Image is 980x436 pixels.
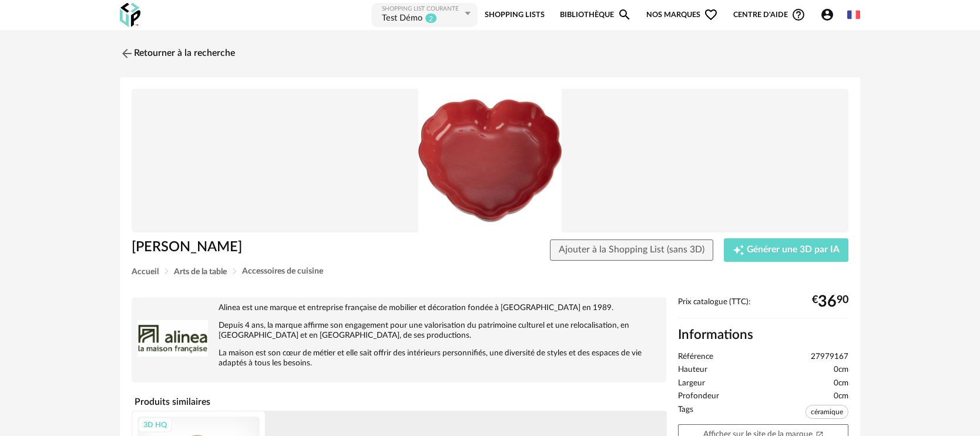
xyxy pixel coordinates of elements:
button: Creation icon Générer une 3D par IA [724,238,848,262]
span: Hauteur [678,365,707,375]
span: 27979167 [811,352,848,362]
img: Product pack shot [132,89,848,233]
span: Magnify icon [617,8,632,22]
span: Ajouter à la Shopping List (sans 3D) [559,245,704,254]
a: Retourner à la recherche [120,41,235,66]
span: Profondeur [678,391,719,402]
a: Shopping Lists [485,2,545,28]
p: Depuis 4 ans, la marque affirme son engagement pour une valorisation du patrimoine culturel et un... [137,321,660,341]
span: Générer une 3D par IA [747,245,840,255]
span: Help Circle Outline icon [791,8,806,22]
span: Account Circle icon [820,8,840,22]
span: Nos marques [646,2,718,28]
span: 0cm [834,378,848,389]
p: La maison est son cœur de métier et elle sait offrir des intérieurs personnifiés, une diversité d... [137,348,660,368]
div: € 90 [812,297,848,307]
div: Prix catalogue (TTC): [678,297,848,319]
div: Shopping List courante [382,5,462,13]
span: 0cm [834,391,848,402]
button: Ajouter à la Shopping List (sans 3D) [550,239,713,261]
h2: Informations [678,327,848,344]
p: Alinea est une marque et entreprise française de mobilier et décoration fondée à [GEOGRAPHIC_DATA... [137,303,660,313]
span: Centre d'aideHelp Circle Outline icon [733,8,806,22]
span: 36 [818,297,837,307]
img: fr [847,8,860,21]
h4: Produits similaires [132,393,666,411]
div: 3D HQ [138,417,172,432]
div: Breadcrumb [132,267,848,276]
span: Référence [678,352,713,362]
span: Largeur [678,378,705,389]
span: céramique [806,405,848,419]
span: Creation icon [733,244,744,256]
div: Test Démo [382,13,422,25]
sup: 2 [425,13,437,24]
span: Tags [678,405,693,422]
img: brand logo [137,303,208,374]
span: Heart Outline icon [704,8,718,22]
span: Accueil [132,268,159,276]
a: BibliothèqueMagnify icon [560,2,632,28]
img: OXP [120,3,140,27]
img: svg+xml;base64,PHN2ZyB3aWR0aD0iMjQiIGhlaWdodD0iMjQiIHZpZXdCb3g9IjAgMCAyNCAyNCIgZmlsbD0ibm9uZSIgeG... [120,46,134,61]
span: Accessoires de cuisine [242,267,323,275]
h1: [PERSON_NAME] [132,238,424,257]
span: Account Circle icon [820,8,834,22]
span: 0cm [834,365,848,375]
span: Arts de la table [174,268,227,276]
